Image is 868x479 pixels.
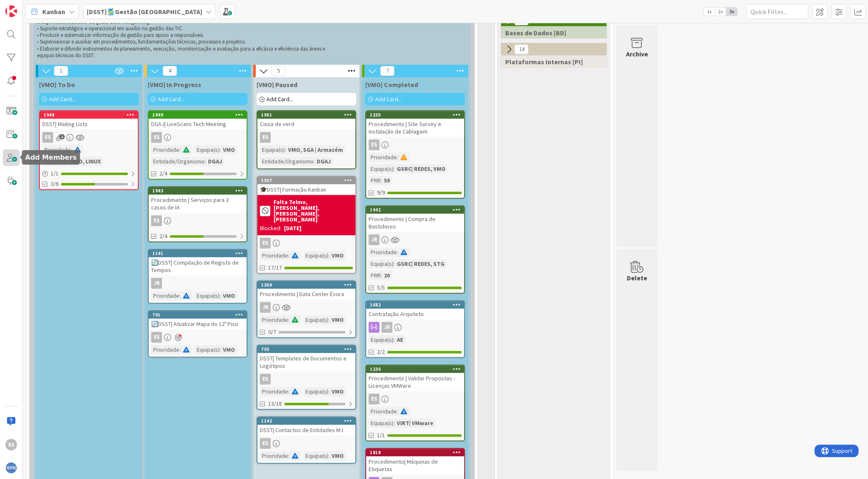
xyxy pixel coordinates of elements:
div: ES [40,132,138,143]
div: Archive [626,49,648,59]
div: Prioridade [151,145,179,154]
span: : [394,418,395,428]
div: Equipa(s) [303,315,328,324]
div: 1369Procedimento | Data Center Évora [257,281,355,299]
div: 1141 [149,250,247,257]
div: 701🔄DSST| Atualizar Mapa do 12º Piso [149,311,247,329]
div: Procedimento| Máquinas de Etiquetas [366,456,464,474]
b: [DSST]🎽Gestão [GEOGRAPHIC_DATA] [87,7,202,16]
div: Procedimento | Validar Propostas - Licenças VMWare [366,373,464,391]
div: 1682 [366,301,464,309]
span: Bases de Dados [BD] [505,29,596,37]
div: 1943 [149,187,247,195]
div: Entidade/Organismo [151,157,205,166]
div: Equipa(s) [303,387,328,396]
span: : [328,451,330,460]
div: Procedimento | Serviços para 3 casos de IA [149,195,247,213]
span: : [285,145,286,154]
div: 1949 [149,111,247,119]
div: 🔄DSST| Atualizar Mapa do 12º Piso [149,319,247,329]
div: 1235 [366,111,464,119]
span: • Produzir e sistematizar informação de gestão para apoio a responsáveis. [37,32,204,39]
div: JR [151,278,162,289]
b: Falta Telmo, [PERSON_NAME], [PERSON_NAME], [PERSON_NAME] [274,199,353,222]
span: 1/1 [377,431,385,440]
div: Coisa de verd [257,119,355,129]
div: 1037 [261,177,355,183]
span: 5 [271,66,286,76]
div: DSST| Mailing Lists [40,119,138,129]
div: Prioridade [151,291,179,300]
span: : [71,145,72,154]
span: : [394,259,395,268]
div: Prioridade [260,387,288,396]
span: 1 [54,66,68,76]
div: ES [257,374,355,384]
div: GSRC| REDES, STG [395,259,447,268]
div: 1942 [366,206,464,214]
div: 59 [382,176,392,185]
div: VMO, SGA | Armazém [286,145,345,154]
span: : [220,145,221,154]
div: ES [151,132,162,143]
div: Prioridade [369,407,397,416]
div: GSRC| REDES, VMO [395,164,447,173]
span: : [328,387,330,396]
div: DGAJ [315,157,333,166]
span: : [288,387,289,396]
div: ES [366,394,464,404]
div: Prioridade [260,451,288,460]
span: • Supervisionar e auxiliar em procedimentos, fundamentações técnicas, processos e projetos. [37,38,246,45]
div: Contratação Arquiteto [366,309,464,319]
div: 1943 [152,188,247,194]
span: : [179,345,181,354]
div: 1236Procedimento | Validar Propostas - Licenças VMWare [366,365,464,391]
span: 4 [163,66,177,76]
div: VMO [221,345,237,354]
div: 1369 [257,281,355,289]
span: equipas técnicas do DSST. [37,52,95,59]
span: : [397,407,398,416]
span: 3/6 [51,180,59,188]
span: 2/4 [159,232,167,241]
div: JR [366,322,464,333]
div: ES [366,139,464,150]
div: Prioridade [369,153,397,162]
div: 703 [257,345,355,353]
div: ES [260,238,271,248]
span: : [397,153,398,162]
div: Procedimento | Compra de Bastidores [366,214,464,232]
div: 1961 [261,112,355,118]
span: Kanban [42,7,65,17]
span: 3x [726,7,737,16]
span: Support [17,1,38,11]
div: Equipa(s) [369,418,394,428]
div: 1961Coisa de verd [257,111,355,129]
div: 1369 [261,282,355,288]
div: 1948DSST| Mailing Lists [40,111,138,129]
img: Visit kanbanzone.com [5,5,17,17]
div: 1942 [370,207,464,213]
div: 1949 [152,112,247,118]
div: VMO [330,251,346,260]
div: 1235Procedimento | Site Survey e Instalação de Cablagem [366,111,464,137]
span: 5/5 [377,283,385,292]
span: • Suporte estratégico e operacional em auxilio na gestão das TIC. [37,25,183,32]
div: Equipa(s) [369,335,394,344]
img: avatar [5,462,17,474]
div: Prioridade [42,145,71,154]
div: 701 [149,311,247,319]
span: Add Card... [49,95,76,103]
div: Equipa(s) [303,251,328,260]
div: 1818 [370,450,464,455]
div: ES [369,394,379,404]
div: ES [260,438,271,449]
span: 2/4 [159,169,167,178]
div: Equipa(s) [369,164,394,173]
span: Add Card... [267,95,293,103]
span: : [394,164,395,173]
span: 13/18 [268,399,282,408]
div: ES [149,215,247,226]
div: VMO [330,315,346,324]
div: Equipa(s) [195,145,220,154]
